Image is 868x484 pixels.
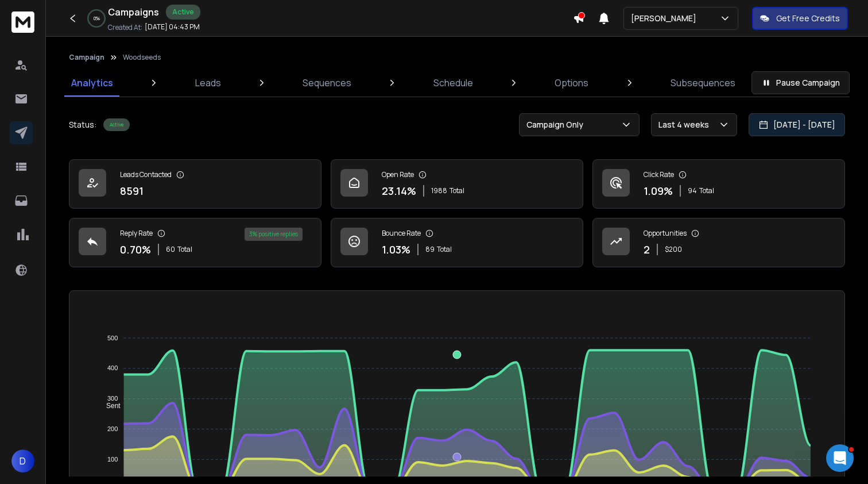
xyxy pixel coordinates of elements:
[427,69,480,97] a: Schedule
[107,425,118,432] tspan: 200
[664,69,742,97] a: Subsequences
[665,245,682,254] p: $ 200
[107,335,118,341] tspan: 500
[688,186,697,195] span: 94
[123,53,161,62] p: Woodseeds
[699,186,714,195] span: Total
[120,229,153,238] p: Reply Rate
[592,218,845,267] a: Opportunities2$200
[98,402,121,410] span: Sent
[658,119,714,130] p: Last 4 weeks
[382,170,414,179] p: Open Rate
[69,119,96,130] p: Status:
[195,76,221,90] p: Leads
[751,71,850,94] button: Pause Campaign
[166,5,200,20] div: Active
[644,229,687,238] p: Opportunities
[64,69,120,97] a: Analytics
[188,69,228,97] a: Leads
[425,245,435,254] span: 89
[548,69,595,97] a: Options
[11,450,34,473] button: D
[71,76,113,90] p: Analytics
[433,76,473,90] p: Schedule
[120,183,144,199] p: 8591
[145,22,200,32] p: [DATE] 04:43 PM
[120,241,151,258] p: 0.70 %
[644,170,674,179] p: Click Rate
[94,15,100,22] p: 0 %
[644,241,650,258] p: 2
[449,186,464,195] span: Total
[631,13,701,24] p: [PERSON_NAME]
[644,183,673,199] p: 1.09 %
[382,183,416,199] p: 23.14 %
[166,245,175,254] span: 60
[437,245,452,254] span: Total
[245,228,303,241] div: 3 % positive replies
[526,119,588,130] p: Campaign Only
[671,76,735,90] p: Subsequences
[331,218,583,267] a: Bounce Rate1.03%89Total
[69,218,321,267] a: Reply Rate0.70%60Total3% positive replies
[382,229,421,238] p: Bounce Rate
[555,76,588,90] p: Options
[177,245,192,254] span: Total
[776,13,840,24] p: Get Free Credits
[431,186,447,195] span: 1988
[382,241,410,258] p: 1.03 %
[826,444,854,472] iframe: Intercom live chat
[749,113,845,136] button: [DATE] - [DATE]
[103,118,130,131] div: Active
[69,53,104,62] button: Campaign
[107,395,118,402] tspan: 300
[108,5,159,19] h1: Campaigns
[69,159,321,209] a: Leads Contacted8591
[752,7,848,30] button: Get Free Credits
[331,159,583,209] a: Open Rate23.14%1988Total
[107,365,118,372] tspan: 400
[296,69,358,97] a: Sequences
[303,76,351,90] p: Sequences
[107,456,118,463] tspan: 100
[592,159,845,209] a: Click Rate1.09%94Total
[120,170,172,179] p: Leads Contacted
[108,23,142,32] p: Created At:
